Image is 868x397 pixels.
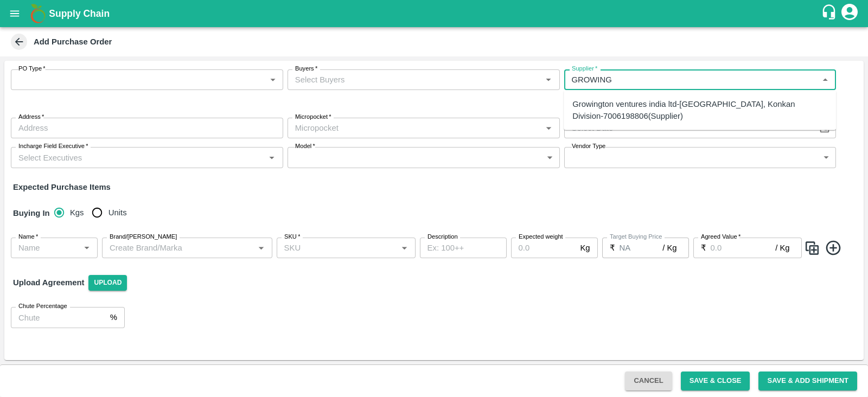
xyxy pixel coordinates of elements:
h6: Buying In [9,202,54,225]
input: Micropocket [291,121,539,135]
input: Name [14,241,76,255]
button: Cancel [625,372,672,390]
label: Chute Percentage [18,302,67,311]
button: Open [265,150,279,164]
button: Open [80,241,94,255]
p: / Kg [775,242,789,254]
button: Save & Add Shipment [758,372,857,390]
img: logo [27,3,49,24]
input: Create Brand/Marka [105,241,251,255]
div: customer-support [821,4,840,23]
button: open drawer [2,1,27,26]
label: Name [18,233,38,241]
label: Vendor Type [572,142,605,151]
input: 0.0 [620,238,663,258]
div: Growington ventures india ltd-[GEOGRAPHIC_DATA], Konkan Division-7006198806(Supplier) [572,98,827,123]
label: Address [18,113,44,121]
div: buying_in [54,202,136,223]
p: ₹ [610,242,615,254]
label: Buyers [295,65,317,73]
label: Incharge Field Executive [18,142,88,151]
p: % [110,311,117,323]
div: account of current user [840,2,859,25]
span: Units [108,207,127,219]
strong: Expected Purchase Items [13,183,111,191]
button: Open [541,73,556,87]
input: Chute [11,307,106,328]
input: 0.0 [511,238,576,258]
label: SKU [284,233,300,241]
span: Kgs [70,207,84,219]
span: Upload [88,275,127,291]
label: PO Type [18,65,46,73]
button: Open [397,241,411,255]
label: Target Buying Price [610,233,662,241]
b: Add Purchase Order [34,37,112,46]
label: Description [427,233,458,241]
b: Supply Chain [49,8,110,19]
input: Address [11,118,283,138]
img: CloneIcon [804,239,820,257]
button: Close [818,73,832,87]
p: Kg [580,242,590,254]
button: Save & Close [681,372,750,390]
input: Select Supplier [567,73,815,87]
button: Open [541,121,556,135]
input: SKU [280,241,394,255]
p: ₹ [701,242,706,254]
input: Select Executives [14,150,262,164]
input: 0.0 [711,238,776,258]
label: Agreed Value [701,233,741,241]
label: Brand/[PERSON_NAME] [110,233,177,241]
label: Supplier [572,65,597,73]
label: Model [295,142,315,151]
p: / Kg [662,242,676,254]
button: Open [254,241,268,255]
strong: Upload Agreement [13,278,84,287]
input: Select Buyers [291,73,539,87]
a: Supply Chain [49,6,821,21]
label: Expected weight [519,233,563,241]
label: Micropocket [295,113,331,121]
